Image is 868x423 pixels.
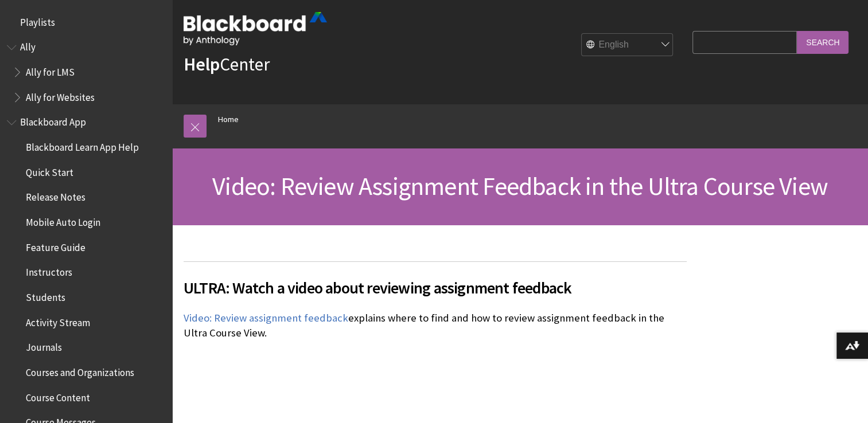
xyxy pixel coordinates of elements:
span: Release Notes [26,188,85,203]
span: Video: Review Assignment Feedback in the Ultra Course View [212,170,828,202]
span: Ally [20,38,36,53]
h2: ULTRA: Watch a video about reviewing assignment feedback [184,261,687,300]
span: Quick Start [26,163,73,178]
a: Video: Review assignment feedback [184,311,348,325]
img: Blackboard by Anthology [184,12,327,45]
input: Search [797,31,848,53]
nav: Book outline for Anthology Ally Help [7,38,165,107]
span: Ally for Websites [26,88,95,103]
span: Ally for LMS [26,62,75,78]
span: Playlists [20,13,55,28]
span: Mobile Auto Login [26,213,100,228]
span: Instructors [26,263,72,279]
span: Feature Guide [26,238,85,253]
span: Course Content [26,388,90,404]
a: Home [218,112,239,127]
span: Blackboard App [20,113,86,128]
span: Blackboard Learn App Help [26,138,139,153]
p: explains where to find and how to review assignment feedback in the Ultra Course View. [184,311,687,340]
select: Site Language Selector [582,34,674,57]
span: Courses and Organizations [26,363,134,378]
span: Activity Stream [26,313,90,328]
span: Students [26,288,65,303]
nav: Book outline for Playlists [7,13,165,32]
a: HelpCenter [184,53,270,76]
strong: Help [184,53,220,76]
span: Journals [26,338,62,354]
